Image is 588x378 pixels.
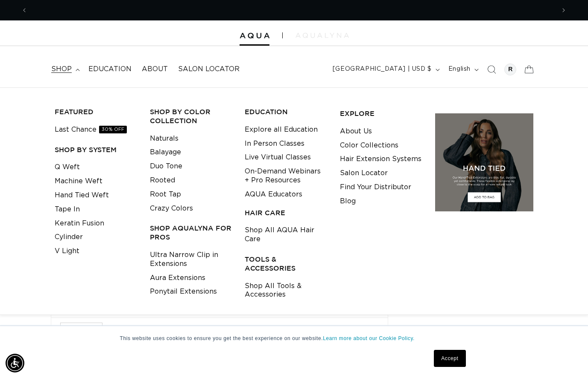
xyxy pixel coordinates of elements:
[167,317,236,345] td: Paid
[55,174,102,188] a: Machine Weft
[55,123,127,137] a: Last Chance30% OFF
[340,166,388,180] a: Salon Locator
[55,230,83,244] a: Cylinder
[150,107,232,125] h3: Shop by Color Collection
[150,202,193,216] a: Crazy Colors
[150,224,232,242] h3: Shop AquaLyna for Pros
[55,202,80,216] a: Tape In
[55,160,80,174] a: Q Weft
[150,132,178,146] a: Naturals
[323,335,415,341] a: Learn more about our Cookie Policy.
[245,208,327,217] h3: HAIR CARE
[51,65,72,74] span: shop
[245,188,302,202] a: AQUA Educators
[245,107,327,116] h3: EDUCATION
[448,65,471,74] span: English
[46,60,83,79] summary: shop
[178,65,240,74] span: Salon Locator
[6,354,24,372] div: Accessibility Menu
[150,285,217,299] a: Ponytail Extensions
[150,173,175,188] a: Rooted
[236,317,319,345] td: Fulfilled
[137,60,173,79] a: About
[173,60,245,79] a: Salon Locator
[150,188,181,202] a: Root Tap
[245,123,318,137] a: Explore all Education
[15,2,34,18] button: Previous announcement
[99,126,127,133] span: 30% OFF
[340,194,356,208] a: Blog
[333,65,432,74] span: [GEOGRAPHIC_DATA] | USD $
[319,317,388,345] td: $1,013.52 USD
[55,188,109,202] a: Hand Tied Weft
[55,107,137,116] h3: FEATURED
[554,2,573,18] button: Next announcement
[150,271,205,285] a: Aura Extensions
[328,61,443,78] button: [GEOGRAPHIC_DATA] | USD $
[83,60,137,79] a: Education
[150,159,182,173] a: Duo Tone
[245,164,327,188] a: On-Demand Webinars + Pro Resources
[482,60,501,79] summary: Search
[55,244,79,258] a: V Light
[245,255,327,273] h3: TOOLS & ACCESSORIES
[434,350,465,367] a: Accept
[245,279,327,302] a: Shop All Tools & Accessories
[55,145,137,154] h3: SHOP BY SYSTEM
[245,223,327,246] a: Shop All AQUA Hair Care
[340,139,398,153] a: Color Collections
[295,33,349,38] img: aqualyna.com
[142,65,168,74] span: About
[150,248,232,271] a: Ultra Narrow Clip in Extensions
[120,335,468,342] p: This website uses cookies to ensure you get the best experience on our website.
[240,33,269,39] img: Aqua Hair Extensions
[245,150,311,164] a: Live Virtual Classes
[443,61,482,78] button: English
[88,65,132,74] span: Education
[340,152,421,166] a: Hair Extension Systems
[61,323,102,338] a: Order number SH-113977
[55,216,104,231] a: Keratin Fusion
[150,145,181,159] a: Balayage
[245,137,304,151] a: In Person Classes
[340,109,422,118] h3: EXPLORE
[340,124,372,139] a: About Us
[340,180,411,194] a: Find Your Distributor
